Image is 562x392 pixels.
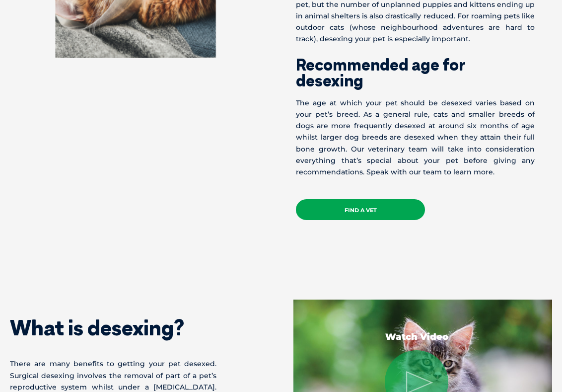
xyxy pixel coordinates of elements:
[296,199,425,220] a: Find a Vet
[296,97,535,178] p: The age at which your pet should be desexed varies based on your pet’s breed. As a general rule, ...
[385,332,448,341] p: Watch Video
[10,317,216,338] h2: What is desexing?
[296,57,535,88] h2: Recommended age for desexing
